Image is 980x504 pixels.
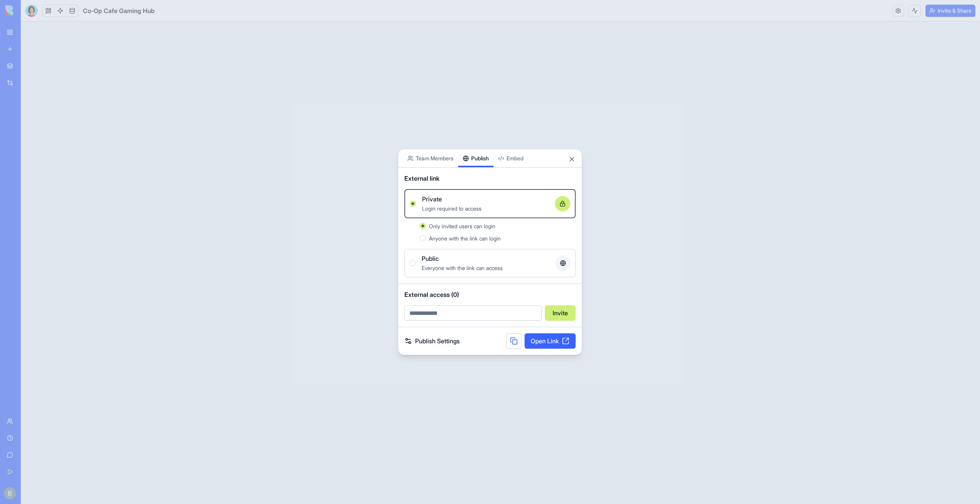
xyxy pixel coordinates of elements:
button: Invite [545,305,576,321]
span: External access (0) [404,290,576,299]
a: Publish Settings [404,336,460,346]
span: Login required to access [422,205,482,212]
span: Everyone with the link can access [422,265,503,271]
span: Public [422,254,439,263]
a: Open Link [525,333,576,349]
button: Embed [493,149,528,167]
button: Only invited users can login [420,223,426,229]
span: Only invited users can login [429,223,495,229]
span: Anyone with the link can login [429,235,501,242]
span: External link [404,174,440,183]
button: PublicEveryone with the link can access [409,260,416,266]
button: PrivateLogin required to access [410,201,416,207]
span: Private [422,194,442,204]
button: Publish [458,149,493,167]
button: Anyone with the link can login [420,235,426,241]
button: Close [568,155,576,163]
button: Team Members [403,149,458,167]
